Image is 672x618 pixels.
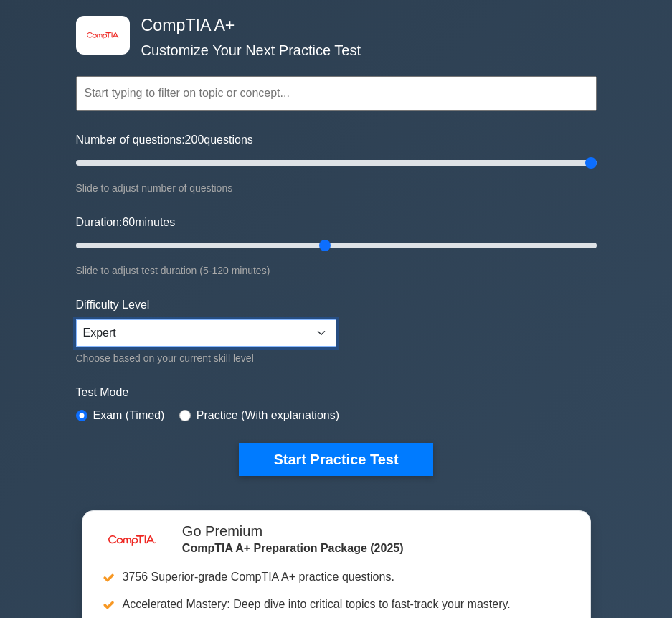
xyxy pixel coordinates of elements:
[76,262,597,279] div: Slide to adjust test duration (5-120 minutes)
[93,407,165,424] label: Exam (Timed)
[76,350,336,367] div: Choose based on your current skill level
[76,131,253,149] label: Number of questions: questions
[136,16,526,36] h4: CompTIA A+
[185,134,204,146] span: 200
[122,216,135,228] span: 60
[76,296,150,314] label: Difficulty Level
[76,384,597,401] label: Test Mode
[76,76,597,111] input: Start typing to filter on topic or concept...
[197,407,339,424] label: Practice (With explanations)
[76,214,176,231] label: Duration: minutes
[239,443,432,476] button: Start Practice Test
[76,179,597,197] div: Slide to adjust number of questions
